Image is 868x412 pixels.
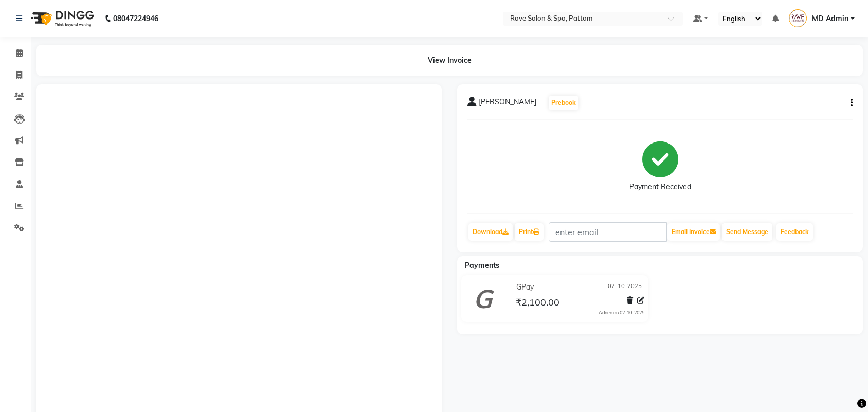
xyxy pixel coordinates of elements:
[722,223,772,241] button: Send Message
[516,282,534,293] span: GPay
[515,223,544,241] a: Print
[468,223,513,241] a: Download
[549,222,667,242] input: enter email
[465,261,499,270] span: Payments
[629,182,691,192] div: Payment Received
[26,4,97,33] img: logo
[479,97,536,111] span: [PERSON_NAME]
[516,296,559,311] span: ₹2,100.00
[789,9,807,27] img: MD Admin
[812,13,848,24] span: MD Admin
[599,309,644,316] div: Added on 02-10-2025
[608,282,642,293] span: 02-10-2025
[776,223,813,241] a: Feedback
[113,4,158,33] b: 08047224946
[667,223,720,241] button: Email Invoice
[549,96,578,110] button: Prebook
[36,45,863,76] div: View Invoice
